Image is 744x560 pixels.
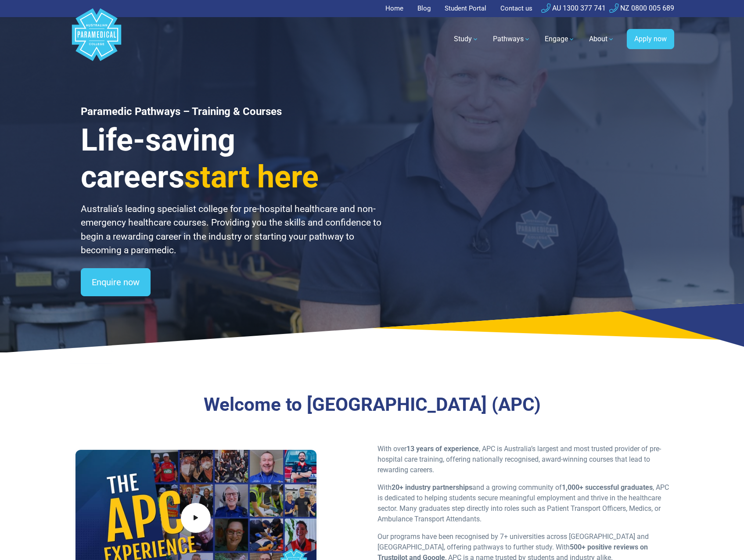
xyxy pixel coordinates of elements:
[81,268,151,296] a: Enquire now
[584,27,620,51] a: About
[627,29,674,49] a: Apply now
[488,27,536,51] a: Pathways
[377,482,669,524] p: With and a growing community of , APC is dedicated to helping students secure meaningful employme...
[449,27,484,51] a: Study
[377,444,669,475] p: With over , APC is Australia’s largest and most trusted provider of pre-hospital care training, o...
[562,483,653,492] strong: 1,000+ successful graduates
[184,159,319,195] span: start here
[541,4,606,12] a: AU 1300 377 741
[81,105,383,118] h1: Paramedic Pathways – Training & Courses
[609,4,674,12] a: NZ 0800 005 689
[120,394,624,416] h3: Welcome to [GEOGRAPHIC_DATA] (APC)
[70,17,123,61] a: Australian Paramedical College
[81,202,383,258] p: Australia’s leading specialist college for pre-hospital healthcare and non-emergency healthcare c...
[539,27,580,51] a: Engage
[406,445,479,453] strong: 13 years of experience
[392,483,472,492] strong: 20+ industry partnerships
[81,122,383,195] h3: Life-saving careers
